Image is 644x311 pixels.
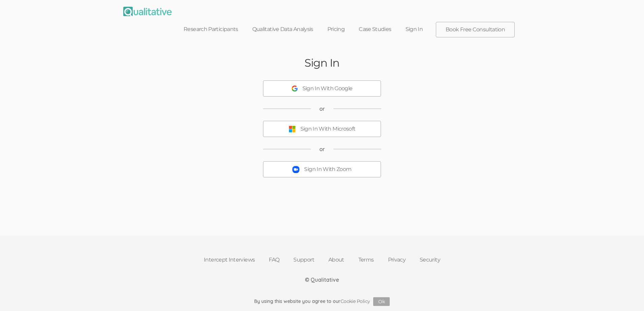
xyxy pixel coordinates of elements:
[292,85,298,92] img: Sign In With Google
[302,85,353,93] div: Sign In With Google
[341,298,370,304] a: Cookie Policy
[304,166,351,173] div: Sign In With Zoom
[319,105,325,113] span: or
[319,145,325,153] span: or
[351,252,381,267] a: Terms
[263,121,381,137] button: Sign In With Microsoft
[305,276,339,284] div: © Qualitative
[263,80,381,97] button: Sign In With Google
[289,126,296,133] img: Sign In With Microsoft
[286,252,321,267] a: Support
[262,252,286,267] a: FAQ
[263,161,381,177] button: Sign In With Zoom
[197,252,262,267] a: Intercept Interviews
[352,22,398,37] a: Case Studies
[381,252,413,267] a: Privacy
[245,22,320,37] a: Qualitative Data Analysis
[123,7,172,16] img: Qualitative
[300,125,356,133] div: Sign In With Microsoft
[292,166,299,173] img: Sign In With Zoom
[254,297,390,306] div: By using this website you agree to our
[176,22,245,37] a: Research Participants
[321,252,351,267] a: About
[413,252,447,267] a: Security
[398,22,430,37] a: Sign In
[320,22,352,37] a: Pricing
[373,297,390,306] button: Ok
[304,57,340,69] h2: Sign In
[436,22,514,37] a: Book Free Consultation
